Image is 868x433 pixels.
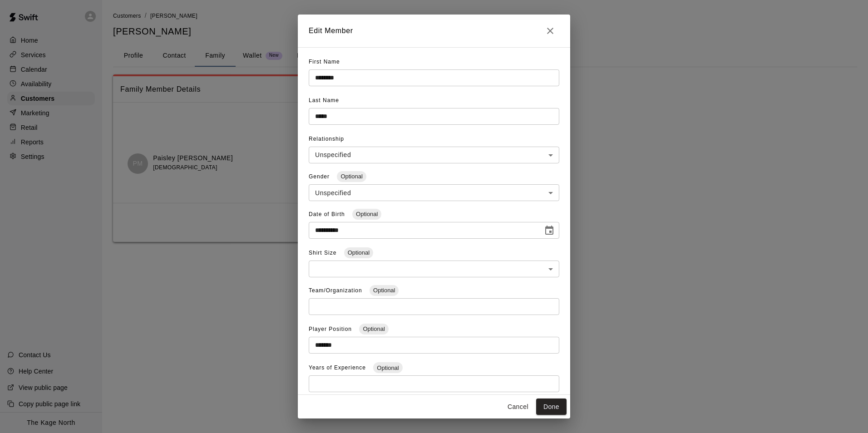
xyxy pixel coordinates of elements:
[309,184,559,201] div: Unspecified
[309,136,344,142] span: Relationship
[309,147,559,163] div: Unspecified
[309,364,368,371] span: Years of Experience
[337,173,366,180] span: Optional
[370,287,399,294] span: Optional
[309,97,339,103] span: Last Name
[309,250,339,256] span: Shirt Size
[503,399,533,415] button: Cancel
[309,173,331,180] span: Gender
[536,399,567,415] button: Done
[541,22,559,40] button: Close
[309,326,354,332] span: Player Position
[309,59,340,65] span: First Name
[309,287,364,294] span: Team/Organization
[359,325,388,332] span: Optional
[298,15,570,47] h2: Edit Member
[373,364,402,371] span: Optional
[540,221,558,240] button: Choose date, selected date is Oct 28, 2013
[344,249,373,256] span: Optional
[309,211,347,217] span: Date of Birth
[352,211,381,217] span: Optional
